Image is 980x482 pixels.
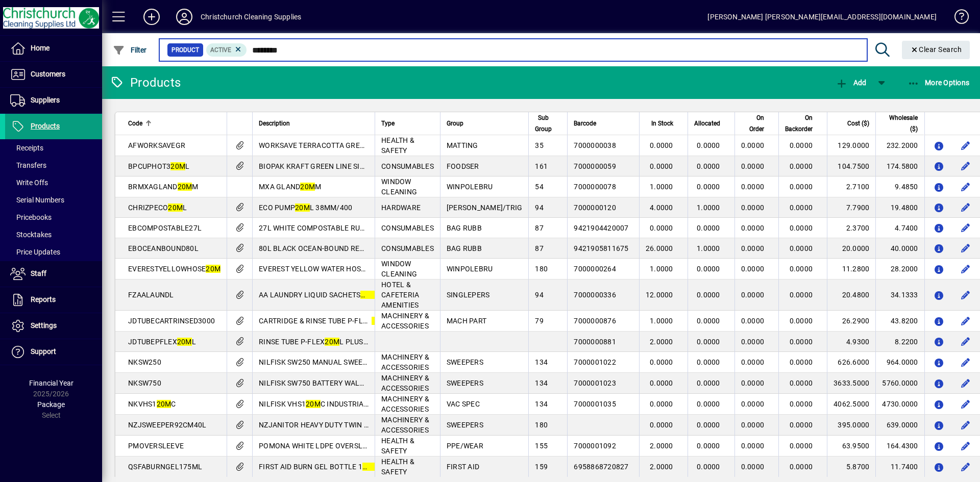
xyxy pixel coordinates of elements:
span: Write Offs [10,179,48,187]
span: BIOPAK KRAFT GREEN LINE SINGLE WALL HOT CUPS 3 L/10Z 1000S [259,162,499,170]
td: 395.0000 [827,415,875,436]
span: CONSUMABLES [381,244,434,252]
span: 134 [535,358,548,366]
span: 0.0000 [697,224,720,232]
span: NILFISK SW250 MANUAL SWEEPER 9 M 38L [259,358,418,366]
span: JDTUBECARTRINSED3000 [128,317,215,325]
span: 1.0000 [697,204,720,212]
span: SINGLEPERS [447,291,490,299]
td: 20.0000 [827,238,875,259]
em: 20M [170,162,185,170]
td: 11.2800 [827,259,875,280]
span: 0.0000 [741,183,765,191]
span: Clear Search [910,45,962,54]
span: 0.0000 [697,183,720,191]
td: 34.1333 [875,280,924,311]
span: 7000001023 [574,379,616,387]
span: 35 [535,141,544,149]
span: VAC SPEC [447,400,480,408]
td: 11.7400 [875,456,924,477]
em: 20M [177,338,192,346]
span: MACHINERY & ACCESSORIES [381,395,429,413]
a: Write Offs [5,174,102,191]
a: Knowledge Base [947,2,967,35]
span: 0.0000 [697,162,720,170]
span: 2.0000 [650,338,673,346]
button: Edit [958,179,974,195]
span: 7000000876 [574,317,616,325]
span: Price Updates [10,248,60,256]
span: 7000000264 [574,265,616,273]
button: Edit [958,375,974,391]
td: 20.4800 [827,280,875,311]
span: Stocktakes [10,231,52,239]
td: 129.0000 [827,135,875,156]
span: Staff [31,269,46,277]
span: AA LAUNDRY LIQUID SACHETS L 125S [259,291,398,299]
button: Clear [902,41,970,59]
span: 27L WHITE COMPOSTABLE RUBBISH BAGS ROLL 20S - 500MM X 585MM X U [259,224,525,232]
span: 0.0000 [741,244,765,252]
span: Transfers [10,161,46,169]
span: 155 [535,442,548,450]
span: BPCUPHOT3 L [128,162,189,170]
em: 20M [362,463,377,471]
span: Active [210,46,231,54]
span: 0.0000 [650,379,673,387]
span: Serial Numbers [10,196,64,204]
span: MACHINERY & ACCESSORIES [381,353,429,371]
span: Sub Group [535,112,552,135]
span: 0.0000 [741,162,765,170]
span: 6958868720827 [574,463,628,471]
span: WORKSAVE TERRACOTTA GREASE RESISTANT RUBBER MAT 13MM X 890MM X 15 M [259,141,551,149]
span: 0.0000 [650,400,673,408]
span: MACHINERY & ACCESSORIES [381,416,429,434]
td: 174.5800 [875,156,924,176]
a: Price Updates [5,243,102,261]
span: 134 [535,400,548,408]
td: 964.0000 [875,352,924,373]
span: FIRST AID [447,463,479,471]
span: 2.0000 [650,463,673,471]
span: BAG RUBB [447,244,482,252]
span: 0.0000 [697,338,720,346]
span: HARDWARE [381,204,421,212]
span: 80L BLACK OCEAN-BOUND RECYCLED RUBBISH BAGS BOX 100S - 780MM X 10 M X 30MU [259,244,569,252]
td: 40.0000 [875,238,924,259]
button: Edit [958,240,974,257]
span: 0.0000 [650,224,673,232]
span: NILFISK VHS1 C INDUSTRIAL M CLASS VACUUM CLEANER 37L [259,400,479,408]
span: 0.0000 [697,141,720,149]
span: 0.0000 [741,463,765,471]
span: EVEREST YELLOW WATER HOSE 8MM(OD) X 5MM(ID) [259,265,451,273]
span: 0.0000 [650,421,673,429]
span: PPE/WEAR [447,442,483,450]
span: Settings [31,321,57,329]
em: 20M [306,400,321,408]
span: Barcode [574,118,596,129]
span: WINDOW CLEANING [381,260,417,278]
td: 232.2000 [875,135,924,156]
span: 0.0000 [650,141,673,149]
em: 20M [325,338,339,346]
span: MACHINERY & ACCESSORIES [381,312,429,330]
em: 20M [157,400,171,408]
span: MACH PART [447,317,486,325]
span: CONSUMABLES [381,162,434,170]
span: 0.0000 [741,265,765,273]
span: 0.0000 [650,162,673,170]
span: ECO PUMP L 38MM/400 [259,204,352,212]
td: 43.8200 [875,311,924,332]
td: 3633.5000 [827,373,875,394]
span: Description [259,118,290,129]
span: 79 [535,317,544,325]
a: Suppliers [5,88,102,113]
span: 0.0000 [697,421,720,429]
span: 0.0000 [790,183,813,191]
td: 639.0000 [875,415,924,436]
button: Add [833,73,869,92]
span: AFWORKSAVEGR [128,141,185,149]
span: 134 [535,379,548,387]
button: Edit [958,438,974,454]
span: 0.0000 [790,338,813,346]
